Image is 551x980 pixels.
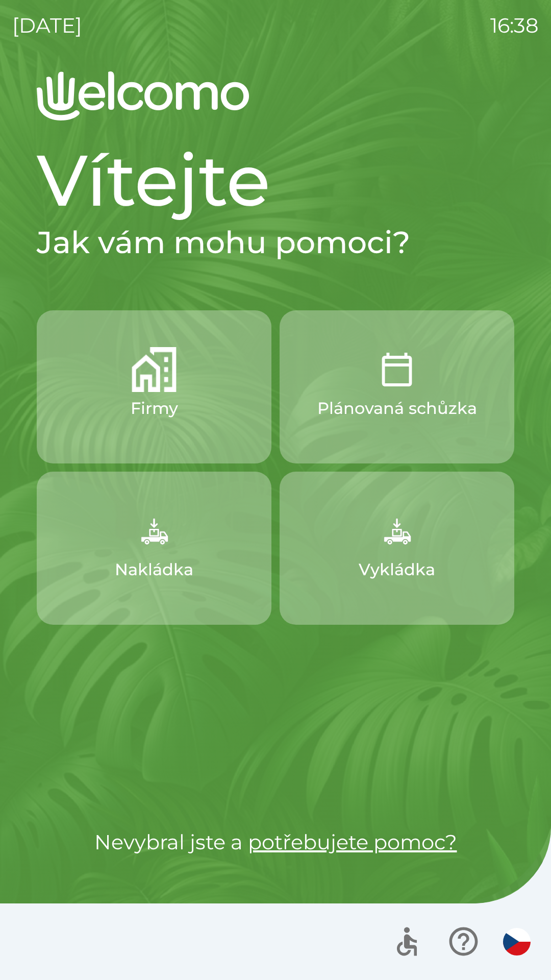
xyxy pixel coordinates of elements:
h1: Vítejte [37,137,514,224]
p: Nevybral jste a [37,827,514,857]
button: Vykládka [280,472,514,625]
p: Nakládka [115,557,193,582]
p: [DATE] [12,10,82,41]
p: Vykládka [359,557,435,582]
button: Firmy [37,310,271,463]
p: Plánovaná schůzka [317,396,477,421]
h2: Jak vám mohu pomoci? [37,224,514,261]
button: Nakládka [37,472,271,625]
img: 8604b6e8-2b92-4852-858d-af93d6db5933.png [374,347,419,392]
img: cs flag [503,928,531,955]
img: Logo [37,71,514,120]
button: Plánovaná schůzka [280,310,514,463]
a: potřebujete pomoc? [248,829,457,854]
p: Firmy [131,396,178,421]
img: 122be468-0449-4234-a4e4-f2ffd399f15f.png [132,347,177,392]
img: 704c4644-117f-4429-9160-065010197bca.png [374,508,419,553]
p: 16:38 [490,10,539,41]
img: f13ba18a-b211-450c-abe6-f0da78179e0f.png [132,508,177,553]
